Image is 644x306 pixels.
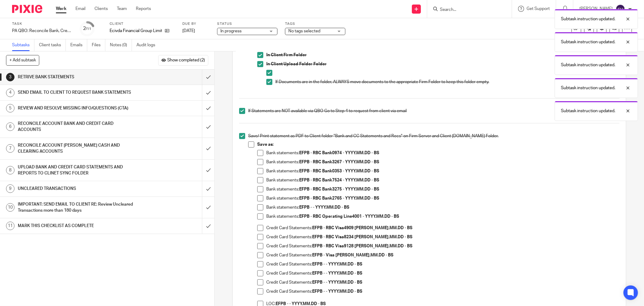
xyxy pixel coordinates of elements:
small: /11 [86,27,91,31]
div: 4 [6,89,14,97]
img: svg%3E [616,4,625,14]
a: Clients [95,6,108,12]
div: 11 [6,222,14,230]
label: Task [12,21,72,26]
label: Tags [285,21,345,26]
h1: REVIEW AND RESOLVE MISSING INFO/QUESTIONS (CTA) [18,104,137,113]
button: + Add subtask [6,55,39,65]
strong: EFPB - - YYYY.MM.DD - BS [312,271,362,275]
a: Emails [70,39,87,51]
strong: EFPB - RBC Visa8234 [PERSON_NAME].MM.DD - BS [312,235,412,239]
p: Bank statements: [266,186,620,192]
p: Bank statements: [266,213,620,220]
p: Credit Card Statements: [266,261,620,267]
span: No tags selected [288,29,320,33]
p: Bank statements: [266,150,620,156]
a: Email [75,6,85,12]
strong: In Client Upload Folder Folder [266,62,327,66]
span: [DATE] [182,29,195,33]
img: Pixie [12,5,42,13]
button: Show completed (2) [158,55,208,65]
strong: Save as: [257,142,274,147]
h1: IMPORTANT: SEND EMAIL TO CLIENT RE: Review Uncleared Transactions more than 180 days [18,200,137,215]
div: 5 [6,104,14,112]
p: Bank statements: [266,204,620,210]
div: 10 [6,203,14,212]
a: Work [56,6,66,12]
h1: RECONCILE ACCOUNT [PERSON_NAME] CASH AND CLEARING ACCOUNTS [18,141,137,156]
p: Subtask instruction updated. [561,108,615,114]
p: Ecivda Financial Group Limited [110,28,162,34]
strong: EFPB - - YYYY.MM.DD - BS [312,262,362,266]
div: 7 [6,144,14,153]
strong: EFPB - RBC Bank2765 - YYYY.MM.DD - BS [299,196,379,200]
strong: EFPB - RBC Bank0974 - YYYY.MM.DD - BS [299,151,379,155]
p: Bank statements: [266,168,620,174]
p: Credit Card Statements: [266,252,620,258]
a: Team [117,6,127,12]
a: Notes (0) [110,39,132,51]
a: Audit logs [136,39,160,51]
span: In progress [220,29,242,33]
h1: MARK THIS CHECKLIST AS COMPLETE [18,221,137,230]
a: Reports [136,6,151,12]
strong: EFPB - RBC Visa9128 [PERSON_NAME].MM.DD - BS [312,244,412,248]
strong: EFPB - RBC Operating Line4001 - YYYY.MM.DD - BS [299,214,399,219]
div: 3 [6,73,14,81]
h1: SEND EMAIL TO CLIENT TO REQUEST BANK STATEMENTS [18,88,137,97]
div: 9 [6,184,14,193]
p: Bank statements: [266,159,620,165]
p: Credit Card Statements: [266,225,620,231]
strong: EFPB - RBC Bank3267 - YYYY.MM.DD - BS [299,160,379,164]
a: Client tasks [39,39,66,51]
p: Save/ Print statement as PDF to Client folder "Bank and CC Statements and Recs" on Firm Server an... [248,133,620,139]
p: Credit Card Statements: [266,270,620,276]
h1: UNCLEARED TRANSACTIONS [18,184,137,193]
strong: EFPB - - YYYY.MM.DD - BS [312,280,362,285]
strong: EFPB - - YYYY.MM.DD - BS [312,289,362,294]
p: Subtask instruction updated. [561,62,615,68]
p: Subtask instruction updated. [561,85,615,91]
label: Status [217,21,277,26]
strong: EFPB - - YYYY.MM.DD - BS [276,302,326,306]
strong: EFPB - - YYYY.MM.DD - BS [299,205,349,210]
p: Bank statements: [266,195,620,201]
span: Show completed (2) [167,58,205,63]
strong: EFPB - Visa [PERSON_NAME].MM.DD - BS [312,253,393,257]
strong: In Client Firm Folder [266,53,307,57]
label: Client [110,21,175,26]
p: Credit Card Statements: [266,279,620,285]
h1: RETRIVE BANK STATEMENTS [18,73,137,82]
div: 2 [83,25,91,32]
div: PA QBO: Reconcile Bank, Credit Card and Clearing [12,28,72,34]
a: Files [92,39,105,51]
p: Subtask instruction updated. [561,39,615,45]
strong: EFPB - RBC Bank7524 - YYYY.MM.DD - BS [299,178,379,182]
a: Subtasks [12,39,34,51]
div: 8 [6,166,14,174]
strong: EFPB - RBC Bank3275 - YYYY.MM.DD - BS [299,187,379,191]
p: Subtask instruction updated. [561,16,615,22]
strong: EFPB - RBC Bank0353 - YYYY.MM.DD - BS [299,169,379,173]
h1: UPLOAD BANK AND CREDIT CARD STATEMENTS AND REPORTS TO CLINET SYNC FOLDER [18,163,137,178]
p: Bank statements: [266,177,620,183]
h1: RECONCILE ACCOUNT BANK AND CREDIT CARD ACCOUNTS [18,119,137,135]
p: Credit Card Statements: [266,234,620,240]
div: 6 [6,122,14,131]
p: If Statements are NOT available via QBO Go to Step 4 to request from client via email [248,108,620,114]
p: If Documents are in the folder, ALWAYS move documents to the appropriate Firm Folder to keep this... [275,79,620,85]
strong: EFPB - RBC Visa4909 [PERSON_NAME].MM.DD - BS [312,226,412,230]
label: Due by [182,21,210,26]
p: Credit Card Statements: [266,288,620,295]
p: Credit Card Statements: [266,243,620,249]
